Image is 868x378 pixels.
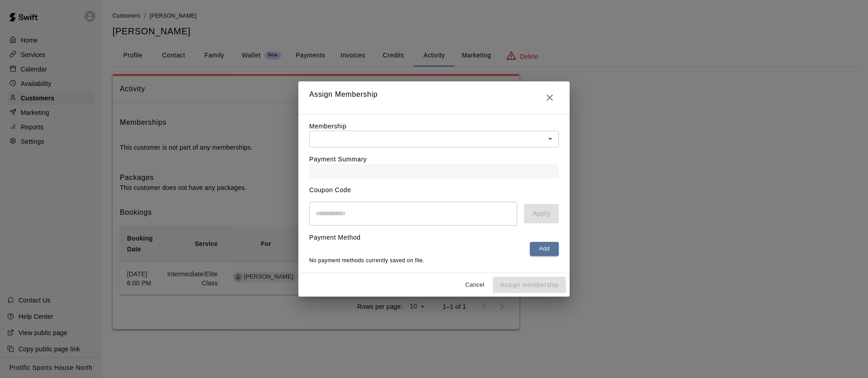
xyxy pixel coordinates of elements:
label: Membership [309,123,347,130]
h2: Assign Membership [298,81,570,114]
label: Payment Method [309,234,361,241]
span: No payment methods currently saved on file. [309,257,425,264]
label: Coupon Code [309,186,351,194]
button: Cancel [460,278,489,292]
label: Payment Summary [309,156,367,163]
button: Add [530,242,559,256]
button: Close [541,89,559,107]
